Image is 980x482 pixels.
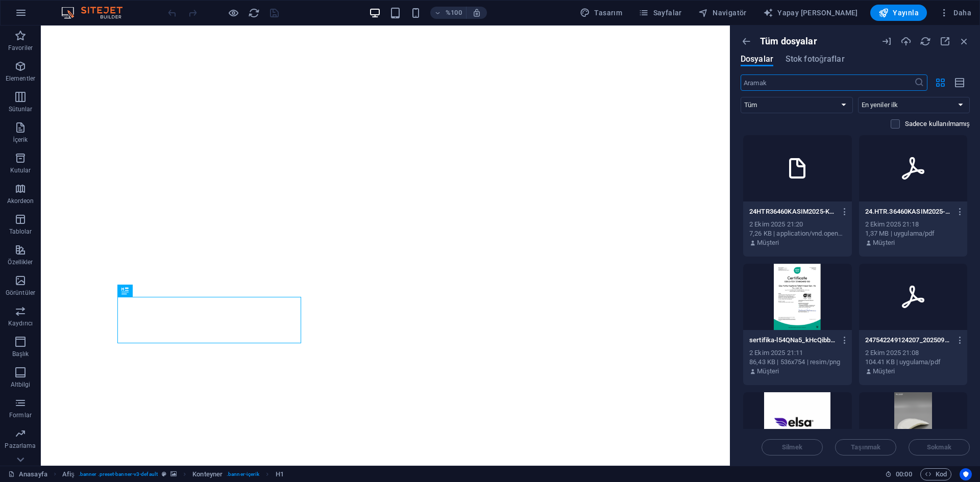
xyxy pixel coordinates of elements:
[276,468,284,480] span: Seçmek için tıklayın. Düzenlemek için çift tıklayın
[62,468,75,480] span: Seçmek için tıklayın. Düzenlemek için çift tıklayın
[757,239,779,246] font: Müşteri
[786,54,845,64] font: Stok fotoğraflar
[192,470,223,478] font: Konteyner
[430,7,467,19] button: %100
[900,36,912,47] i: Yüklemek
[749,349,803,357] font: 2 Ekim 2025 21:11
[920,36,931,47] i: Yeniden yükle
[741,36,752,47] i: Tüm klasörleri göster
[757,367,779,375] font: Müşteri
[713,9,747,17] font: Navigatör
[59,7,135,19] img: Editör Logosu
[162,471,166,477] i: Bu öğe özelleştirilebilir bir ön ayardır
[13,136,28,143] font: İçerik
[885,468,912,480] h6: Oturum süresi
[881,36,892,47] i: URL içe aktarma
[865,207,952,216] p: 24.HTR.36460KASIM2025-KdLehLZrOvAUGWMV3mk5eQ.pdf
[9,106,33,113] font: Sütunlar
[12,350,29,358] font: Başlık
[960,468,972,480] button: Kullanıcı merkezli
[741,74,914,91] input: Aramak
[865,220,919,228] font: 2 Ekim 2025 21:18
[228,471,259,477] font: banner-içerik
[939,36,950,47] i: Maksimize etmek
[8,468,47,480] a: Seçimi iptal etmek için tıklayın. Sayfaları açmak için çift tıklayın.
[170,471,177,477] i: Bu öğe bir arka plan içeriyor
[10,167,31,174] font: Kutular
[227,7,239,19] button: Önizleme modundan çıkıp düzenlemeye devam etmek için buraya tıklayın
[873,367,895,375] font: Müşteri
[904,470,912,478] font: 00
[62,468,284,480] nav: ekmek kırıntısı
[759,5,862,21] button: Yapay [PERSON_NAME]
[870,5,927,21] button: Yayınla
[873,239,895,246] font: Müşteri
[953,9,971,17] font: Daha
[576,5,626,21] button: Tasarım
[8,320,33,327] font: Kaydırıcı
[905,119,970,129] p: Yalnızca web sitesinde kullanılmayan dosyaları görüntüler. Bu oturum sırasında eklenen dosyalar y...
[446,9,461,16] font: %100
[248,7,260,19] button: yeniden yükle
[192,468,223,480] span: Seçmek için tıklayın. Düzenlemek için çift tıklayın
[865,358,962,367] div: 104.41 KB | uygulama/pdf
[6,75,35,82] font: Elementler
[905,120,970,128] font: Sadece kullanılmamış
[9,412,32,419] font: Formlar
[920,468,951,480] button: Kod
[594,9,622,17] font: Tasarım
[865,336,952,345] p: 247542249124207_20250930-2_3uh39avbRLQFBLxHqKfA.pdf
[5,442,36,449] font: Pazarlama
[935,5,975,21] button: Daha
[653,9,682,17] font: Sayfalar
[634,5,686,21] button: Sayfalar
[749,336,872,344] font: sertifika-l54QNa5_kHcQibbBZBwq-A.png
[959,36,970,47] i: Kapalı
[760,36,817,46] font: Tüm dosyalar
[9,228,32,235] font: Tablolar
[7,197,34,205] font: Akordeon
[8,259,33,266] font: Özellikler
[472,8,481,17] i: Yeniden boyutlandırma sırasında seçilen cihaza uyacak şekilde yakınlaştırma seviyesi otomatik ola...
[19,470,47,478] font: Anasayfa
[749,220,803,228] font: 2 Ekim 2025 21:20
[936,470,947,478] font: Kod
[79,471,80,477] font: .
[276,470,284,478] font: H1
[865,349,919,357] font: 2 Ekim 2025 21:08
[227,471,228,477] font: .
[896,470,903,478] font: 00
[576,5,626,21] div: Tasarım (Ctrl+Alt+Y)
[749,358,840,366] font: 86,43 KB | 536x754 | resim/png
[903,470,904,478] font: :
[893,9,919,17] font: Yayınla
[248,7,260,19] i: Sayfayı yeniden yükle
[8,44,33,52] font: Favoriler
[777,9,858,17] font: Yapay [PERSON_NAME]
[6,289,35,296] font: Görüntüler
[865,229,962,238] div: 1,37 MB | uygulama/pdf
[62,470,75,478] font: Afiş
[694,5,751,21] button: Navigatör
[80,471,158,477] font: banner .preset-banner-v3-default
[11,381,31,388] font: Altbilgi
[865,358,941,366] font: 104.41 KB | uygulama/pdf
[865,230,935,237] font: 1,37 MB | uygulama/pdf
[741,54,773,64] font: Dosyalar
